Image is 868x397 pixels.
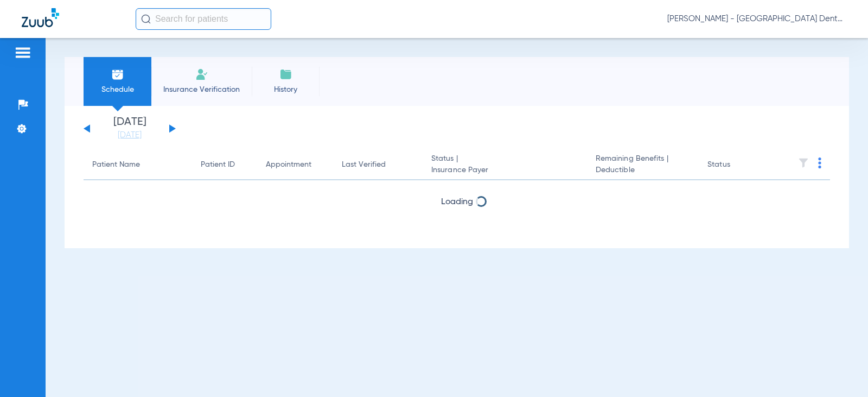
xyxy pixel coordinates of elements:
span: Loading [441,198,473,206]
span: Insurance Verification [159,84,244,95]
li: [DATE] [97,117,162,141]
img: Search Icon [141,14,151,24]
img: Schedule [111,68,124,81]
img: Manual Insurance Verification [195,68,208,81]
th: Remaining Benefits | [587,150,699,180]
div: Patient ID [201,159,248,171]
div: Last Verified [342,159,386,171]
img: History [279,68,292,81]
span: Deductible [596,165,690,176]
div: Last Verified [342,159,414,171]
th: Status | [423,150,587,180]
div: Patient ID [201,159,235,171]
a: [DATE] [97,130,162,141]
span: History [260,84,311,95]
div: Appointment [266,159,311,171]
span: Insurance Payer [431,165,578,176]
th: Status [699,150,772,180]
span: [PERSON_NAME] - [GEOGRAPHIC_DATA] Dental Care [667,14,846,24]
div: Patient Name [92,159,140,171]
img: filter.svg [798,157,809,168]
img: Zuub Logo [22,8,59,27]
img: group-dot-blue.svg [818,157,821,168]
input: Search for patients [136,8,271,30]
div: Patient Name [92,159,183,171]
span: Schedule [92,84,143,95]
div: Appointment [266,159,324,171]
img: hamburger-icon [14,46,31,59]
